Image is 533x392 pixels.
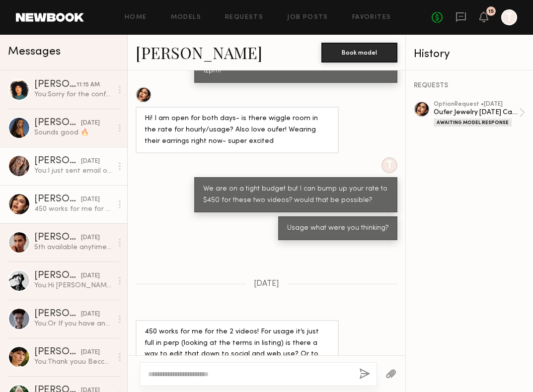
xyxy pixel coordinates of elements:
div: [PERSON_NAME] [34,233,81,243]
div: [PERSON_NAME] [34,195,81,204]
div: We are on a tight budget but I can bump up your rate to $450 for these two videos? would that be ... [203,184,388,206]
a: Models [171,14,201,21]
div: [DATE] [81,195,100,204]
div: [DATE] [81,157,100,166]
a: T [501,9,517,25]
div: REQUESTS [414,82,525,89]
a: [PERSON_NAME] [136,42,262,63]
div: option Request • [DATE] [434,101,519,108]
div: [PERSON_NAME] [34,271,81,281]
div: [DATE] [81,271,100,281]
div: Hi! I am open for both days- is there wiggle room in the rate for hourly/usage? Also love oufer! ... [145,113,330,147]
a: Requests [225,14,263,21]
div: 450 works for me for the 2 videos! For usage it’s just full in perp (looking at the terms in list... [34,204,112,214]
div: 15 [488,9,494,14]
div: Oufer Jewelry [DATE] Campaign [434,108,519,117]
div: [PERSON_NAME] [34,156,81,166]
div: [DATE] [81,310,100,319]
span: [DATE] [254,280,279,288]
button: Book model [321,43,397,63]
div: You: I just sent email over! [34,166,112,176]
div: [DATE] [81,348,100,357]
a: Home [125,14,147,21]
a: Favorites [352,14,391,21]
div: [PERSON_NAME] [34,347,81,357]
div: You: Or If you have any availability [DATE] 9am - 3pm [34,319,112,328]
div: [DATE] [81,233,100,243]
div: You: Thank youu Becca! I will confirm with my supervisor and then get back to you with the details [34,357,112,367]
div: [PERSON_NAME] [34,309,81,319]
a: optionRequest •[DATE]Oufer Jewelry [DATE] CampaignAwaiting Model Response [434,101,525,127]
div: [PERSON_NAME] [34,80,76,90]
div: You: Hi [PERSON_NAME]! My name is [PERSON_NAME]. I am the creative producer on this project. I wa... [34,281,112,290]
div: [DATE] [81,119,100,128]
div: 5th available anytime before 6pm 8-10 anytime 11th before 3pm [34,243,112,252]
span: Messages [8,46,61,58]
div: You: Sorry for the confusing you. Would you still be up for 6 hours for $350 [34,90,112,99]
div: Awaiting Model Response [434,119,512,127]
a: Job Posts [287,14,328,21]
div: [PERSON_NAME] [34,118,81,128]
a: Book model [321,48,397,56]
div: 450 works for me for the 2 videos! For usage it’s just full in perp (looking at the terms in list... [145,327,330,384]
div: Usage what were you thinking? [287,223,388,234]
div: History [414,49,525,60]
div: Sounds good 🔥 [34,128,112,137]
div: 11:15 AM [76,80,100,90]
